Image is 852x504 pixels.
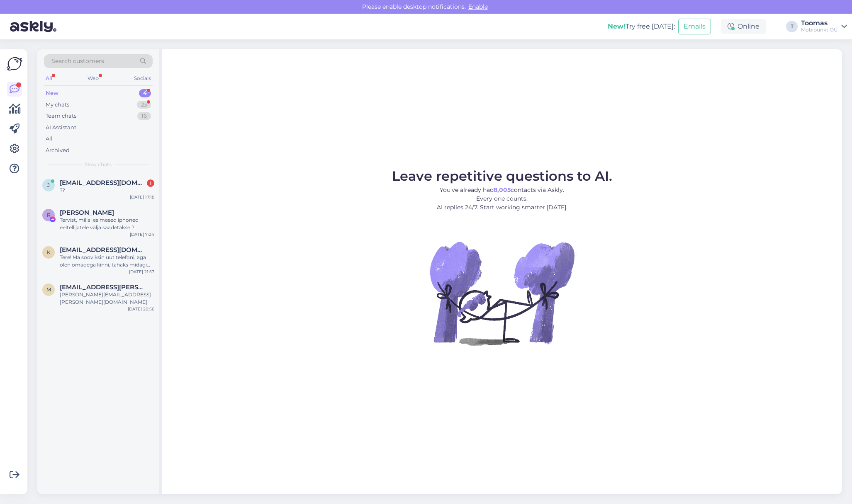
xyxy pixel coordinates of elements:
div: 4 [139,89,151,97]
div: All [46,135,53,143]
button: Emails [678,19,711,34]
span: Enable [466,3,490,10]
span: j [47,182,50,188]
div: My chats [46,101,69,109]
span: k [47,249,51,255]
span: jeemann25@gmail.com [60,179,146,187]
span: monika.aedma@gmail.com [60,283,146,291]
div: Web [86,73,100,84]
span: New chats [85,161,112,168]
span: m [46,286,51,293]
b: 8,005 [494,186,511,194]
div: 1 [147,179,154,187]
span: Reiko Reinau [60,209,114,216]
div: [PERSON_NAME][EMAIL_ADDRESS][PERSON_NAME][DOMAIN_NAME] [60,291,154,306]
div: Socials [132,73,153,84]
img: Askly Logo [7,56,22,72]
div: New [46,89,58,97]
span: Search customers [51,57,104,65]
div: ?? [60,187,154,194]
div: [DATE] 7:04 [130,231,154,237]
span: R [47,212,51,218]
div: [DATE] 17:18 [130,194,154,200]
div: AI Assistant [46,124,76,132]
img: No Chat active [427,218,577,368]
div: Archived [46,146,70,155]
a: ToomasMobipunkt OÜ [801,20,847,33]
div: All [44,73,54,84]
div: Team chats [46,112,76,120]
div: [DATE] 20:56 [128,306,154,312]
div: Toomas [801,20,838,27]
b: New! [608,22,626,30]
div: Mobipunkt OÜ [801,27,838,33]
span: Leave repetitive questions to AI. [392,168,612,184]
div: [DATE] 21:57 [129,269,154,275]
span: kunozifier@gmail.com [60,246,146,254]
div: T [786,21,798,32]
div: Try free [DATE]: [608,22,675,31]
div: Online [721,19,766,34]
div: 16 [137,112,151,120]
div: 23 [137,101,151,109]
p: You’ve already had contacts via Askly. Every one counts. AI replies 24/7. Start working smarter [... [392,186,612,212]
div: Tervist, millal esimesed iphoned eeltellijatele välja saadetakse ? [60,216,154,231]
div: Tere! Ma sooviksin uut telefoni, aga olen omadega kinni, tahaks midagi mis on kõrgem kui 60hz ekr... [60,254,154,269]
